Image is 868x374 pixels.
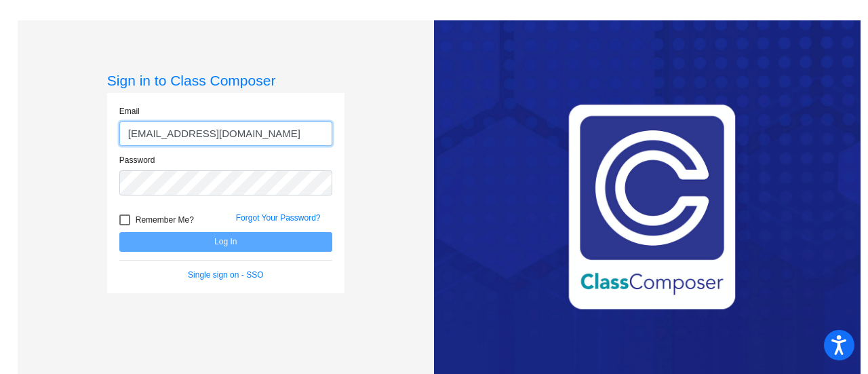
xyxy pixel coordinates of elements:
[119,154,155,166] label: Password
[119,105,140,117] label: Email
[119,232,332,252] button: Log In
[107,72,344,89] h3: Sign in to Class Composer
[188,270,263,280] a: Single sign on - SSO
[136,212,194,228] span: Remember Me?
[236,213,321,223] a: Forgot Your Password?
